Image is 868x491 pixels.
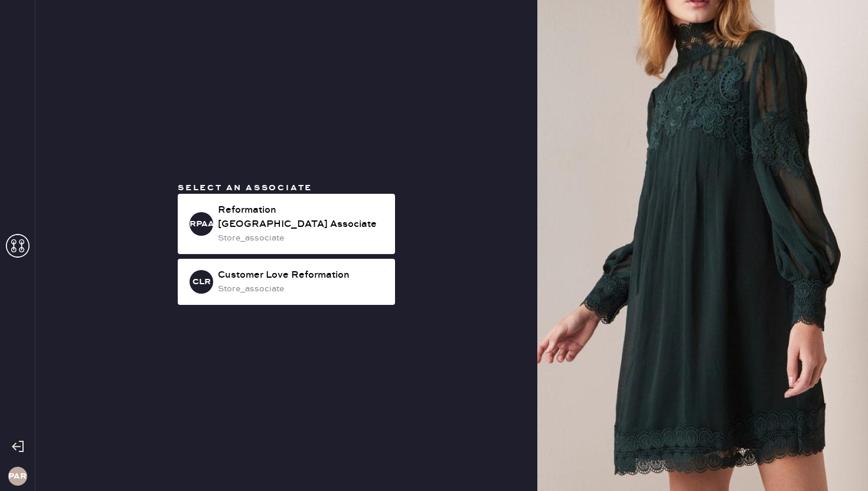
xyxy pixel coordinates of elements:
[8,472,27,480] h3: PAR
[190,220,213,228] h3: RPAA
[218,203,386,232] div: Reformation [GEOGRAPHIC_DATA] Associate
[218,232,386,245] div: store_associate
[192,278,211,286] h3: CLR
[218,268,386,282] div: Customer Love Reformation
[218,282,386,295] div: store_associate
[812,438,863,489] iframe: Front Chat
[178,183,312,193] span: Select an associate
